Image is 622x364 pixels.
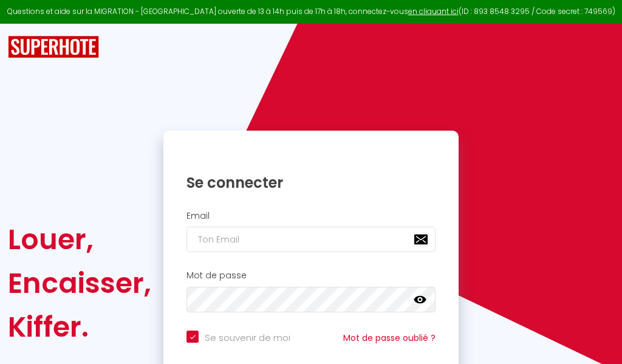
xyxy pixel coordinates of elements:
img: SuperHote logo [8,36,99,58]
div: Louer, [8,218,151,261]
div: Encaisser, [8,261,151,305]
a: en cliquant ici [408,6,459,16]
a: Mot de passe oublié ? [343,332,436,344]
div: Kiffer. [8,305,151,349]
h1: Se connecter [186,173,436,192]
input: Ton Email [186,227,436,252]
h2: Email [186,211,436,221]
h2: Mot de passe [186,270,436,281]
